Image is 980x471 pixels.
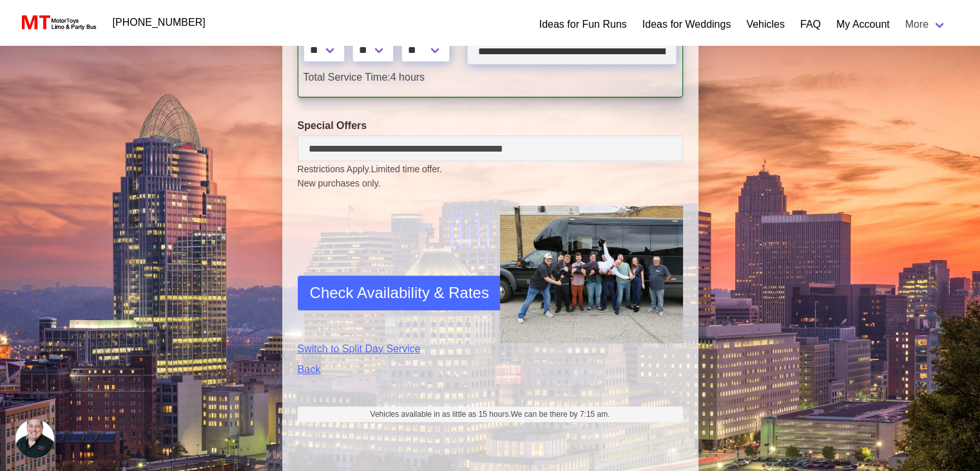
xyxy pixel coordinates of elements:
iframe: reCAPTCHA [298,221,494,318]
a: Back [298,362,481,377]
span: New purchases only. [298,177,683,190]
div: Open chat [15,419,54,458]
a: Switch to Split Day Service [298,341,481,357]
a: Vehicles [746,17,785,32]
label: Special Offers [298,118,683,134]
span: Check Availability & Rates [310,281,489,305]
span: Total Service Time: [303,72,390,83]
span: Vehicles available in as little as 15 hours. [370,408,610,420]
a: [PHONE_NUMBER] [105,10,213,35]
a: FAQ [800,17,821,32]
a: Ideas for Fun Runs [539,17,627,32]
a: Ideas for Weddings [642,17,731,32]
div: 4 hours [294,70,687,85]
img: MotorToys Logo [18,14,97,32]
button: Check Availability & Rates [298,276,501,310]
a: My Account [836,17,890,32]
small: Restrictions Apply. [298,164,683,190]
span: We can be there by 7:15 am. [511,410,610,419]
span: Limited time offer. [371,163,442,176]
img: Driver-held-by-customers-2.jpg [500,206,683,343]
a: More [898,12,954,37]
